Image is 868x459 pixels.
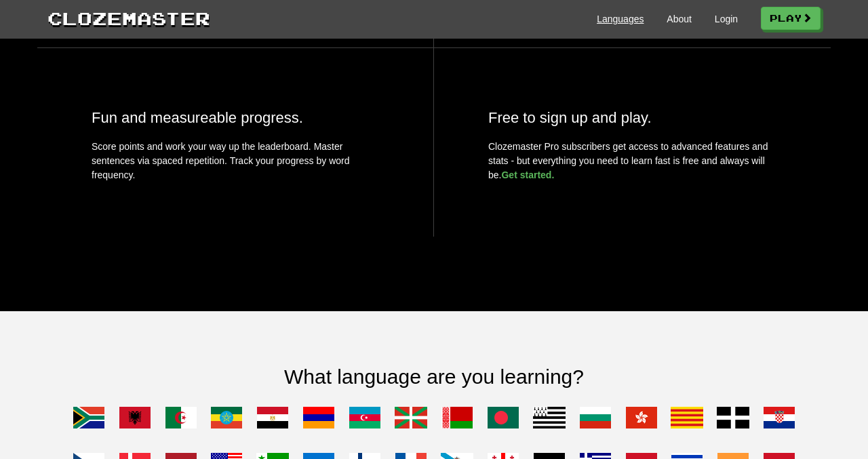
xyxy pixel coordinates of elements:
a: Get started. [501,169,554,180]
a: About [667,12,692,26]
a: Play [761,7,821,30]
p: Score points and work your way up the leaderboard. Master sentences via spaced repetition. Track ... [92,140,379,182]
p: Clozemaster Pro subscribers get access to advanced features and stats - but everything you need t... [488,140,776,182]
a: Languages [597,12,644,26]
h2: What language are you learning? [47,365,821,388]
a: Login [715,12,738,26]
h2: Fun and measureable progress. [92,109,379,126]
a: Clozemaster [47,5,210,31]
h2: Free to sign up and play. [488,109,776,126]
